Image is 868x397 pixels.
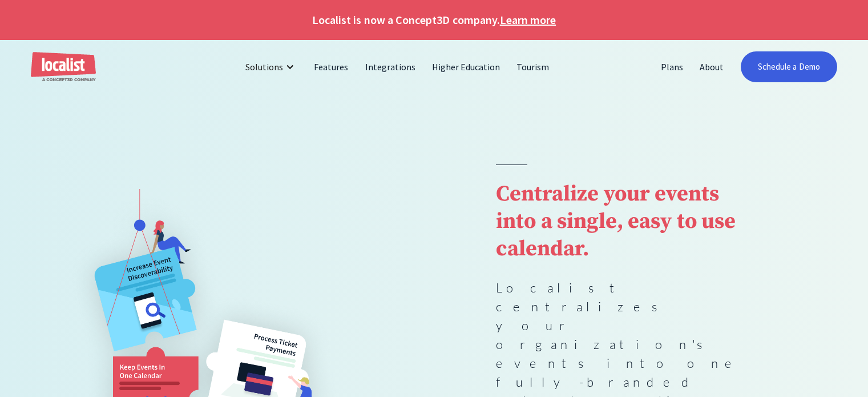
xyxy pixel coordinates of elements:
a: Schedule a Demo [741,51,837,82]
a: Learn more [500,11,556,29]
a: home [31,52,96,82]
div: Solutions [245,60,283,74]
a: Integrations [357,53,424,81]
a: Features [306,53,357,81]
a: Plans [653,53,692,81]
div: Solutions [237,53,306,81]
strong: Centralize your events into a single, easy to use calendar. [496,181,736,263]
a: About [692,53,732,81]
a: Tourism [508,53,558,81]
a: Higher Education [424,53,509,81]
